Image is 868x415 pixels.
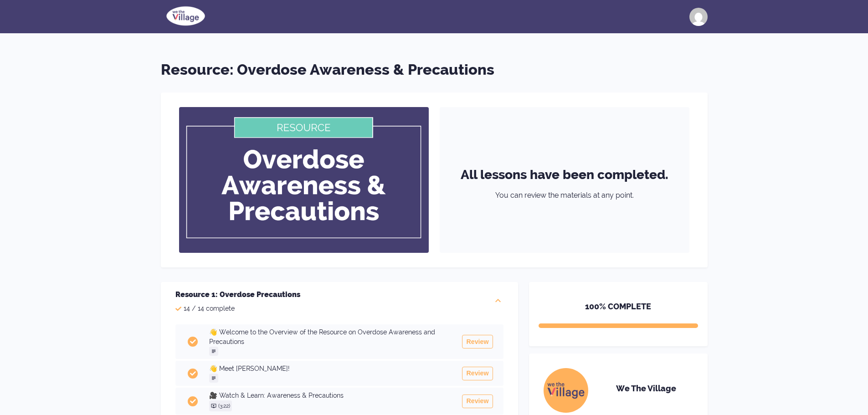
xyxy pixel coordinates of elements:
[451,335,493,348] a: Review
[599,384,693,393] h2: We The Village
[451,367,493,380] a: Review
[461,161,668,192] h3: All lessons have been completed.
[175,289,300,300] h2: Resource 1: Overdose Precautions
[451,395,493,408] a: Review
[179,107,429,253] img: course banner
[462,367,493,380] button: Review
[209,364,452,374] h3: 👋 Meet [PERSON_NAME]!
[161,282,518,321] div: Resource 1: Overdose Precautions14 / 14 complete
[209,328,452,356] a: 👋 Welcome to the Overview of the Resource on Overdose Awareness and Precautions
[161,59,708,81] h1: Resource: Overdose Awareness & Precautions
[462,395,493,408] button: Review
[543,368,589,414] img: instructor avatar
[209,391,452,400] h3: 🎥 Watch & Learn: Awareness & Precautions
[218,402,230,410] p: ( 3:22 )
[539,300,698,323] h5: 100 % COMPLETE
[161,5,211,27] img: school logo
[209,328,452,347] h3: 👋 Welcome to the Overview of the Resource on Overdose Awareness and Precautions
[495,192,634,199] h4: You can review the materials at any point.
[462,335,493,348] button: Review
[175,304,300,313] p: 14 / 14 complete
[209,391,452,411] a: 🎥 Watch & Learn: Awareness & Precautions(3:22)
[209,364,452,383] a: 👋 Meet [PERSON_NAME]!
